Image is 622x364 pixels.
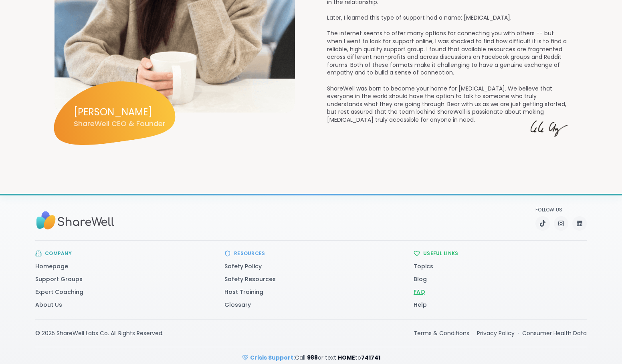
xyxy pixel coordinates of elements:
[74,119,166,129] span: ShareWell CEO & Founder
[535,216,550,231] a: TikTok
[234,250,265,257] h3: Resources
[224,262,262,270] a: Safety Policy
[414,329,469,337] a: Terms & Conditions
[361,354,380,362] strong: 741741
[423,250,458,257] h3: Useful Links
[35,275,83,283] a: Support Groups
[522,329,587,337] a: Consumer Health Data
[45,250,72,257] h3: Company
[527,116,567,143] img: CeCe Signature
[535,207,587,213] p: Follow Us
[35,262,68,270] a: Homepage
[224,301,251,309] a: Glossary
[414,288,425,296] a: FAQ
[473,329,474,337] span: ·
[414,301,427,309] a: Help
[572,216,587,231] a: LinkedIn
[477,329,515,337] a: Privacy Policy
[250,354,380,362] span: Call or text to
[414,262,433,270] a: Topics
[224,275,276,283] a: Safety Resources
[307,354,318,362] strong: 988
[74,105,166,119] span: [PERSON_NAME]
[35,207,115,233] img: Sharewell
[250,354,295,362] strong: Crisis Support:
[35,288,83,296] a: Expert Coaching
[338,354,355,362] strong: HOME
[554,216,568,231] a: Instagram
[414,275,427,283] a: Blog
[35,329,164,337] div: © 2025 ShareWell Labs Co. All Rights Reserved.
[518,329,519,337] span: ·
[35,301,62,309] a: About Us
[224,288,263,296] a: Host Training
